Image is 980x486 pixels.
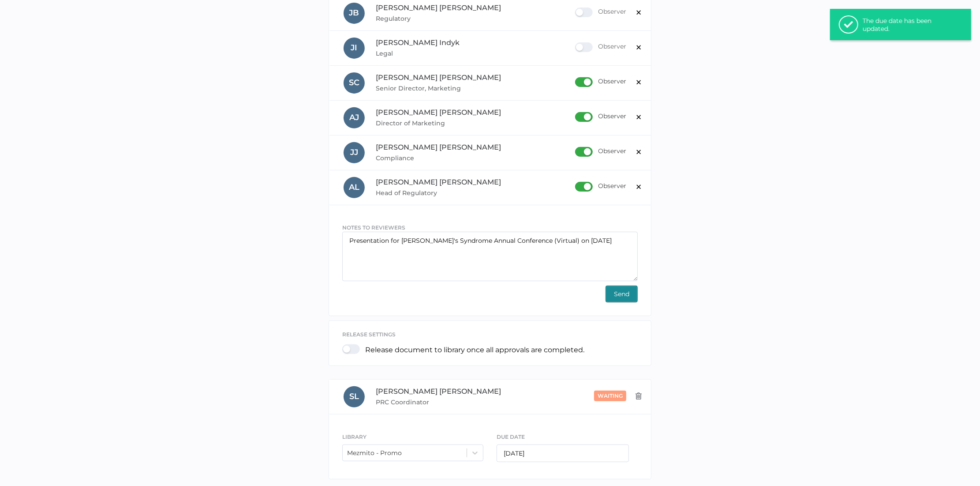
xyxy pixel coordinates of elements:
p: Release document to library once all approvals are completed. [365,346,584,354]
span: [PERSON_NAME] [PERSON_NAME] [376,387,501,396]
img: delete [635,392,642,399]
span: [PERSON_NAME] [PERSON_NAME] [376,4,501,12]
span: NOTES TO REVIEWERS [342,224,405,231]
span: Compliance [376,153,575,163]
textarea: Presentation for [PERSON_NAME]'s Syndrome Annual Conference (Virtual) on [DATE] [342,232,638,281]
button: Send [606,286,638,302]
span: J B [349,8,359,18]
span: A J [349,113,359,122]
span: LIBRARY [342,433,367,440]
span: release settings [342,331,396,338]
span: Legal [376,48,575,59]
span: [PERSON_NAME] [PERSON_NAME] [376,73,501,82]
div: Observer [575,147,626,157]
div: Observer [575,112,626,122]
span: Senior Director, Marketing [376,83,575,94]
span: Head of Regulatory [376,188,575,198]
i: check [844,23,853,27]
div: Observer [575,182,626,192]
div: Observer [575,77,626,87]
span: S C [349,78,359,87]
span: PRC Coordinator [376,397,509,407]
span: J J [350,147,358,157]
span: × [635,39,642,53]
span: [PERSON_NAME] [PERSON_NAME] [376,143,501,151]
span: A L [349,182,359,192]
div: Observer [575,42,626,52]
span: × [635,178,642,193]
span: waiting [598,392,623,399]
span: Director of Marketing [376,118,575,128]
span: Send [614,286,629,302]
div: Observer [575,8,626,17]
span: [PERSON_NAME] Indyk [376,38,460,47]
span: [PERSON_NAME] [PERSON_NAME] [376,178,501,186]
span: × [635,109,642,123]
span: S L [349,392,359,401]
span: × [635,143,642,158]
span: [PERSON_NAME] [PERSON_NAME] [376,108,501,117]
span: × [635,4,642,19]
span: DUE DATE [497,433,525,440]
span: J I [351,43,358,53]
span: Regulatory [376,13,575,24]
span: × [635,74,642,88]
div: The due date has been updated. [863,17,951,33]
div: Mezmito - Promo [347,449,402,457]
